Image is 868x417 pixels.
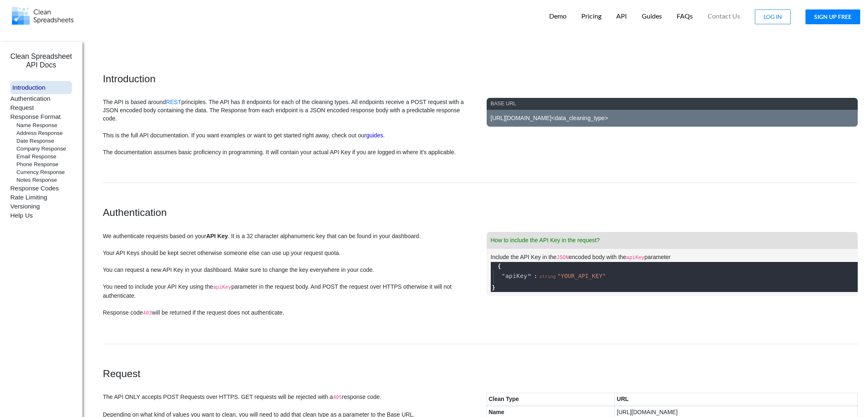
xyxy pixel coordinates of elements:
[487,110,858,127] div: [URL][DOMAIN_NAME]<data_cleaning_type>
[10,184,72,193] p: Response Codes
[166,99,181,105] a: REST
[491,283,495,292] span: }
[10,193,72,202] p: Rate Limiting
[16,160,72,168] p: Phone Response
[487,393,615,406] th: Clean Type
[103,368,858,380] h3: Request
[103,148,474,156] p: The documentation assumes basic proficiency in programming. It will contain your actual API Key i...
[527,273,532,281] span: "
[10,112,72,121] p: Response Format
[505,272,527,280] span: apiKey
[581,12,601,21] p: Pricing
[366,132,383,139] span: guides
[333,395,342,401] code: 405
[534,272,537,280] span: :
[16,145,72,153] p: Company Response
[616,12,627,21] p: API
[764,13,782,20] span: LOG IN
[103,232,474,240] p: We authenticate requests based on your . It is a 32 character alphanumeric key that can be found ...
[103,283,474,300] p: You need to include your API Key using the parameter in the request body. And POST the request ov...
[755,9,791,24] button: LOG IN
[487,98,858,110] div: BASE URL
[206,233,228,239] b: API Key
[213,285,231,290] code: apiKey
[708,13,740,19] span: Contact Us
[103,73,858,85] h3: Introduction
[642,12,662,21] p: Guides
[103,266,474,274] p: You can request a new API Key in your dashboard. Make sure to change the key everywhere in your c...
[143,310,152,316] code: 403
[103,308,474,317] p: Response code will be returned if the request does not authenticate.
[10,81,72,94] p: Introduction
[103,206,858,218] h3: Authentication
[12,7,74,25] img: Logo.png
[498,262,501,271] span: {
[557,273,606,279] span: " YOUR_API_KEY "
[103,393,474,402] p: The API ONLY accepts POST Requests over HTTPS. GET requests will be rejected with a response code.
[103,249,474,257] p: Your API Keys should be kept secret otherwise someone else can use up your request quota.
[16,168,72,176] p: Currency Response
[10,52,72,69] h5: Clean Spreadsheet API Docs
[10,103,72,112] p: Request
[626,255,644,261] code: apiKey
[557,255,569,261] code: JSON
[805,9,860,24] button: SIGN UP FREE
[549,12,566,21] p: Demo
[489,409,504,415] b: Name
[491,253,858,262] p: Include the API Key in the encoded body with the parameter
[491,236,858,244] p: How to include the API Key in the request?
[539,274,556,279] span: string
[16,176,72,184] p: Notes Response
[502,273,506,279] span: "
[103,98,474,123] p: The API is based around principles. The API has 8 endpoints for each of the cleaning types. All e...
[10,211,72,220] p: Help Us
[103,131,474,139] p: This is the full API documentation. If you want examples or want to get started right away, check...
[677,12,693,21] p: FAQs
[10,94,72,103] p: Authentication
[16,137,72,145] p: Date Response
[615,393,858,406] th: URL
[16,129,72,137] p: Address Response
[16,121,72,129] p: Name Response
[10,202,72,211] p: Versioning
[16,153,72,160] p: Email Response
